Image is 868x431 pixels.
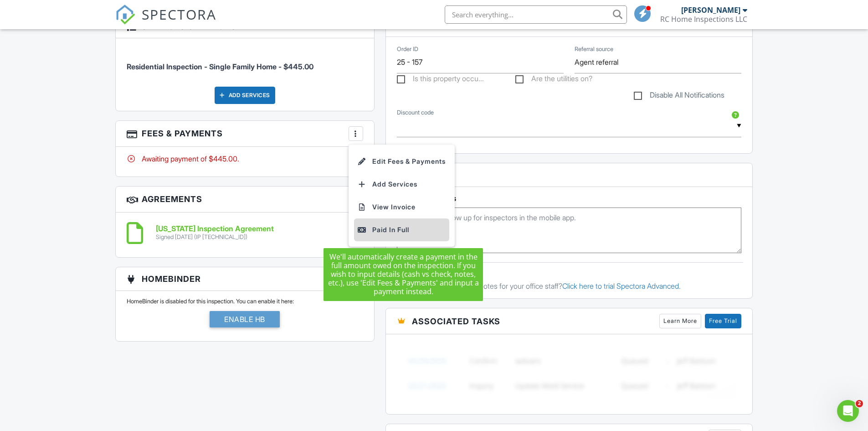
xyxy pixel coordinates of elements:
[515,74,592,86] label: Are the utilities on?
[397,45,418,53] label: Order ID
[837,400,859,422] iframe: Intercom live chat
[397,109,434,117] label: Discount code
[127,62,313,71] span: Residential Inspection - Single Family Home - $445.00
[127,45,363,79] li: Service: Residential Inspection - Single Family Home
[562,281,681,291] a: Click here to trial Spectora Advanced.
[393,281,746,291] p: Want timestamped internal notes for your office staff?
[115,12,216,31] a: SPECTORA
[445,5,627,24] input: Search everything...
[397,194,742,203] h5: Inspector Notes
[681,5,740,15] div: [PERSON_NAME]
[386,163,753,187] h3: Notes
[210,311,280,334] a: Enable HB
[116,121,374,147] h3: Fees & Payments
[210,311,280,327] div: Enable HB
[215,87,275,104] div: Add Services
[115,5,135,25] img: The Best Home Inspection Software - Spectora
[156,225,274,233] h6: [US_STATE] Inspection Agreement
[127,298,363,305] p: HomeBinder is disabled for this inspection. You can enable it here:
[575,45,613,53] label: Referral source
[393,272,746,281] div: Office Notes
[659,314,701,328] a: Learn More
[856,400,863,407] span: 2
[412,315,500,327] span: Associated Tasks
[634,91,724,102] label: Disable All Notifications
[127,154,363,164] div: Awaiting payment of $445.00.
[156,225,274,241] a: [US_STATE] Inspection Agreement Signed [DATE] (IP [TECHNICAL_ID])
[705,314,741,328] a: Free Trial
[116,187,374,213] h3: Agreements
[397,74,484,86] label: Is this property occupied?
[397,341,742,405] img: blurred-tasks-251b60f19c3f713f9215ee2a18cbf2105fc2d72fcd585247cf5e9ec0c957c1dd.png
[116,267,374,291] h3: HomeBinder
[156,234,274,241] div: Signed [DATE] (IP [TECHNICAL_ID])
[142,5,216,24] span: SPECTORA
[660,15,747,24] div: RC Home Inspections LLC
